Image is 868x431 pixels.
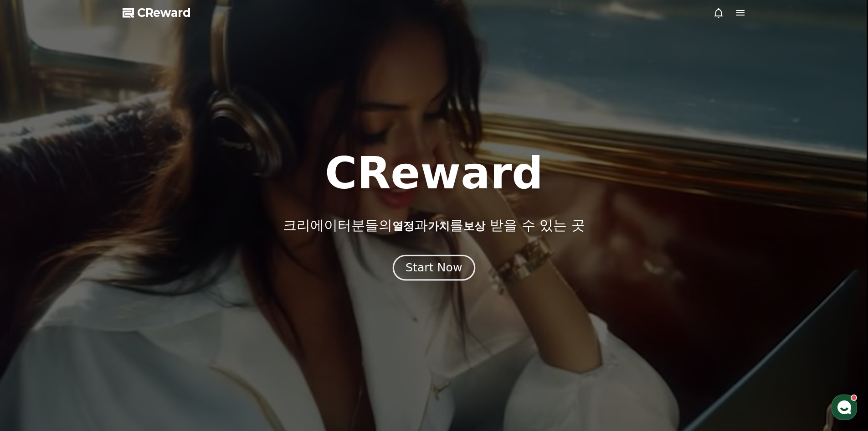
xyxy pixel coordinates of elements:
[60,289,118,312] a: 대화
[83,303,94,311] span: 대화
[395,265,473,273] a: Start Now
[392,220,414,233] span: 열정
[141,303,152,310] span: 설정
[137,5,191,20] span: CReward
[3,289,60,312] a: 홈
[406,260,462,275] div: Start Now
[428,220,450,233] span: 가치
[123,5,191,20] a: CReward
[283,217,585,234] p: 크리에이터분들의 과 를 받을 수 있는 곳
[393,254,475,280] button: Start Now
[118,289,175,312] a: 설정
[29,303,34,310] span: 홈
[325,151,543,195] h1: CReward
[463,220,485,233] span: 보상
